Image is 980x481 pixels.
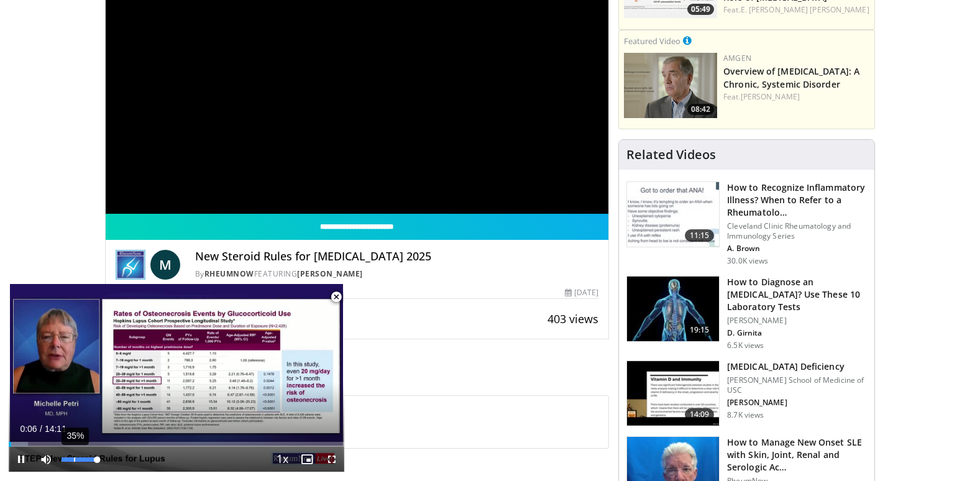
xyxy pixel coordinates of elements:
[727,244,867,254] p: A. Brown
[741,4,869,15] a: E. [PERSON_NAME] [PERSON_NAME]
[685,324,715,336] span: 19:15
[297,268,363,279] a: [PERSON_NAME]
[9,447,34,472] button: Pause
[727,256,768,266] p: 30.0K views
[723,65,859,90] a: Overview of [MEDICAL_DATA]: A Chronic, Systemic Disorder
[727,328,867,338] p: D. Girnita
[626,147,716,162] h4: Related Videos
[195,250,599,263] h4: New Steroid Rules for [MEDICAL_DATA] 2025
[727,410,764,420] p: 8.7K views
[9,442,344,447] div: Progress Bar
[624,53,717,118] a: 08:42
[295,447,319,472] button: Enable picture-in-picture mode
[624,53,717,118] img: 40cb7efb-a405-4d0b-b01f-0267f6ac2b93.png.150x105_q85_crop-smart_upscale.png
[723,4,869,16] div: Feat.
[195,268,599,280] div: By FEATURING
[204,268,254,279] a: RheumNow
[723,53,751,63] a: Amgen
[9,284,344,472] video-js: Video Player
[62,457,97,462] div: Volume Level
[34,447,58,472] button: Mute
[270,447,295,472] button: Playback Rate
[319,447,344,472] button: Fullscreen
[45,424,66,434] span: 14:11
[626,360,867,426] a: 14:09 [MEDICAL_DATA] Deficiency [PERSON_NAME] School of Medicine of USC [PERSON_NAME] 8.7K views
[626,181,867,266] a: 11:15 How to Recognize Inflammatory Illness? When to Refer to a Rheumatolo… Cleveland Clinic Rheu...
[547,311,598,326] span: 403 views
[727,375,867,395] p: [PERSON_NAME] School of Medicine of USC
[40,424,42,434] span: /
[687,4,714,15] span: 05:49
[105,369,610,385] span: Comments 0
[727,316,867,326] p: [PERSON_NAME]
[565,287,598,298] div: [DATE]
[116,250,145,280] img: RheumNow
[727,398,867,408] p: [PERSON_NAME]
[727,276,867,313] h3: How to Diagnose an [MEDICAL_DATA]? Use These 10 Laboratory Tests
[627,182,719,247] img: 5cecf4a9-46a2-4e70-91ad-1322486e7ee4.150x105_q85_crop-smart_upscale.jpg
[627,361,719,426] img: fca3ca78-03ee-44d9-aee4-02e6f15d297e.150x105_q85_crop-smart_upscale.jpg
[626,276,867,350] a: 19:15 How to Diagnose an [MEDICAL_DATA]? Use These 10 Laboratory Tests [PERSON_NAME] D. Girnita 6...
[727,360,867,373] h3: [MEDICAL_DATA] Deficiency
[627,277,719,341] img: 94354a42-e356-4408-ae03-74466ea68b7a.150x105_q85_crop-smart_upscale.jpg
[324,284,349,310] button: Close
[727,436,867,474] h3: How to Manage New Onset SLE with Skin, Joint, Renal and Serologic Ac…
[741,91,800,102] a: [PERSON_NAME]
[20,424,37,434] span: 0:06
[727,221,867,241] p: Cleveland Clinic Rheumatology and Immunology Series
[687,104,714,115] span: 08:42
[685,408,715,421] span: 14:09
[723,91,869,103] div: Feat.
[727,181,867,219] h3: How to Recognize Inflammatory Illness? When to Refer to a Rheumatolo…
[150,250,180,280] a: M
[727,341,764,350] p: 6.5K views
[624,35,680,47] small: Featured Video
[685,229,715,242] span: 11:15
